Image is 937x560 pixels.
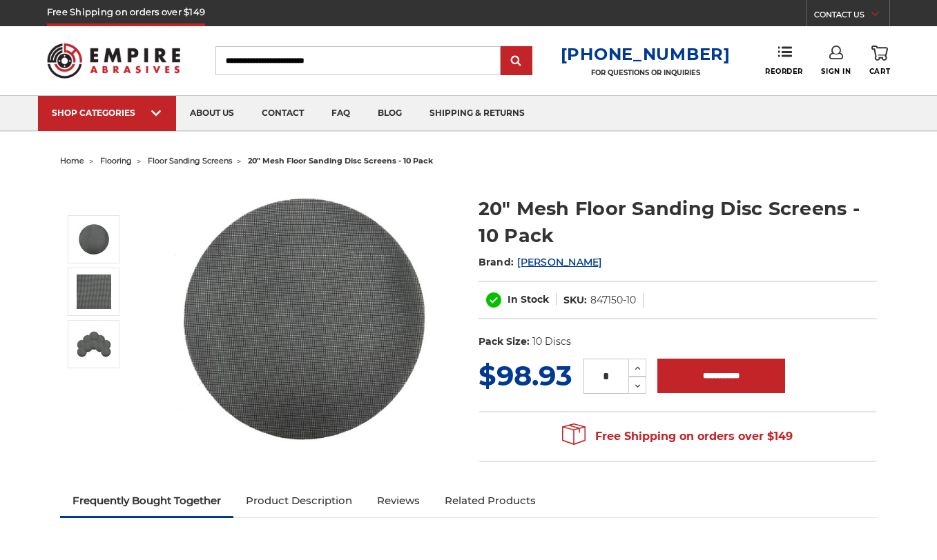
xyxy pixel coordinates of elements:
[561,68,731,77] p: FOR QUESTIONS OR INQUIRIES
[248,96,318,131] a: contact
[176,96,248,131] a: about us
[479,195,877,249] h1: 20" Mesh Floor Sanding Disc Screens - 10 Pack
[532,334,571,349] dd: 10 Discs
[365,486,432,516] a: Reviews
[148,156,232,166] a: floor sanding screens
[432,486,548,516] a: Related Products
[508,293,549,306] span: In Stock
[814,7,889,26] a: CONTACT US
[503,48,530,75] input: Submit
[52,108,162,118] div: SHOP CATEGORIES
[166,181,442,457] img: 20" Floor Sanding Mesh Screen
[869,67,890,76] span: Cart
[517,256,601,268] a: [PERSON_NAME]
[77,222,111,257] img: 20" Floor Sanding Mesh Screen
[561,44,731,64] a: [PHONE_NUMBER]
[479,256,514,268] span: Brand:
[416,96,539,131] a: shipping & returns
[233,486,365,516] a: Product Description
[47,34,180,87] img: Empire Abrasives
[765,46,803,75] a: Reorder
[563,293,587,308] dt: SKU:
[318,96,364,131] a: faq
[869,46,890,76] a: Cart
[562,423,793,450] span: Free Shipping on orders over $149
[479,359,572,392] span: $98.93
[100,156,132,166] a: flooring
[248,156,433,166] span: 20" mesh floor sanding disc screens - 10 pack
[479,334,530,349] dt: Pack Size:
[364,96,416,131] a: blog
[765,67,803,76] span: Reorder
[77,327,111,361] img: 20" Silicon Carbide Sandscreen Floor Sanding Disc
[821,67,851,76] span: Sign In
[590,293,636,308] dd: 847150-10
[60,486,233,516] a: Frequently Bought Together
[77,274,111,309] img: 20" Sandscreen Mesh Disc
[60,156,84,166] a: home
